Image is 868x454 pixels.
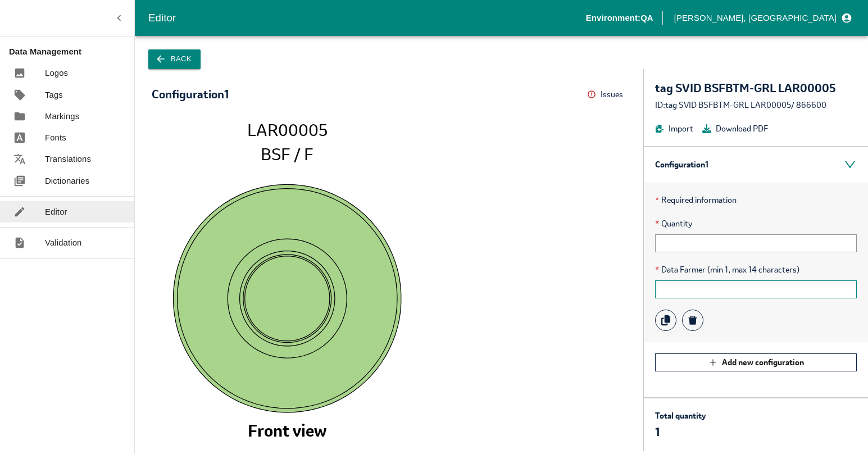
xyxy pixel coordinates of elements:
[655,424,706,440] p: 1
[261,143,313,165] tspan: BSF / F
[45,67,68,79] p: Logos
[655,122,693,135] button: Import
[655,410,706,422] p: Total quantity
[248,420,326,441] tspan: Front view
[586,12,653,24] p: Environment: QA
[45,89,63,101] p: Tags
[655,194,857,206] p: Required information
[152,88,229,101] div: Configuration 1
[148,10,586,26] div: Editor
[655,99,857,111] div: ID: tag SVID BSFBTM-GRL LAR00005 / 866600
[148,49,201,69] button: Back
[247,119,328,140] tspan: LAR00005
[45,175,89,187] p: Dictionaries
[655,353,857,371] button: Add new configuration
[655,264,857,276] span: Data Farmer
[45,153,91,165] p: Translations
[587,86,626,103] button: Issues
[9,46,134,58] p: Data Management
[670,8,855,28] button: profile
[655,217,857,230] span: Quantity
[702,122,768,135] button: Download PDF
[45,237,82,249] p: Validation
[45,131,66,144] p: Fonts
[45,206,67,218] p: Editor
[707,264,799,276] span: (min 1, max 14 characters)
[655,80,857,96] div: tag SVID BSFBTM-GRL LAR00005
[644,147,868,183] div: Configuration 1
[674,12,837,24] p: [PERSON_NAME], [GEOGRAPHIC_DATA]
[45,110,79,122] p: Markings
